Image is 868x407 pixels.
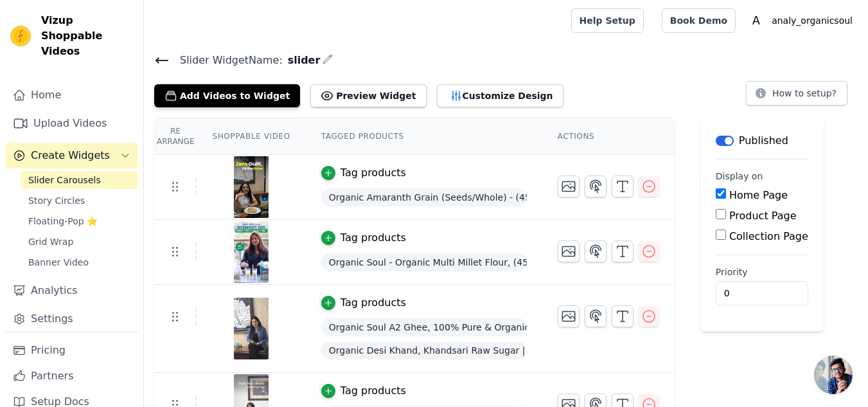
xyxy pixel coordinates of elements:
div: Tag products [341,230,406,246]
th: Tagged Products [306,118,542,155]
button: Tag products [321,165,406,181]
span: Vizup Shoppable Videos [41,13,133,59]
button: A analy_organicsoul [746,9,858,32]
img: vizup-images-e59a.jpg [233,298,269,359]
button: Change Thumbnail [558,240,580,262]
button: Tag products [321,230,406,246]
span: Slider Widget Name: [170,53,283,68]
a: Settings [5,306,138,332]
img: vizup-images-631f.jpg [233,156,269,218]
a: Pricing [5,338,138,363]
a: Open chat [814,356,853,394]
label: Collection Page [729,230,808,242]
div: Tag products [341,165,406,181]
span: Organic Desi Khand, Khandsari Raw Sugar | 100% Organic & Unprocessed [321,341,527,359]
a: Grid Wrap [21,233,138,251]
a: How to setup? [746,90,847,102]
label: Priority [716,266,808,278]
a: Slider Carousels [21,171,138,189]
button: How to setup? [746,81,847,105]
button: Tag products [321,295,406,311]
img: vizup-images-b976.jpg [233,221,269,283]
span: Banner Video [28,256,89,269]
a: Book Demo [662,8,736,33]
span: Story Circles [28,194,85,207]
a: Partners [5,363,138,389]
button: Create Widgets [5,143,138,168]
div: Tag products [341,383,406,399]
span: Organic Amaranth Grain (Seeds/Whole) - (450 gm or 900 gm)| Ramdana/Rajgira Sabut | Organic Soul [321,188,527,206]
th: Re Arrange [154,118,197,155]
span: Slider Carousels [28,174,101,186]
label: Home Page [729,189,788,201]
button: Preview Widget [310,84,426,107]
a: Help Setup [571,8,644,33]
div: Edit Name [323,51,333,69]
span: Organic Soul - Organic Multi Millet Flour, (450 gm) | Bajra, Ragi, Jowar, Amaranth, Barnyard, Fox... [321,253,527,271]
span: Create Widgets [31,148,110,163]
span: Floating-Pop ⭐ [28,215,98,228]
span: slider [283,53,321,68]
a: Home [5,82,138,108]
text: A [752,14,760,27]
a: Upload Videos [5,111,138,136]
button: Change Thumbnail [558,176,580,197]
a: Story Circles [21,192,138,210]
button: Tag products [321,383,406,399]
legend: Display on [716,170,763,183]
a: Floating-Pop ⭐ [21,212,138,230]
th: Shoppable Video [197,118,305,155]
a: Banner Video [21,253,138,271]
span: Grid Wrap [28,235,73,248]
th: Actions [542,118,675,155]
p: analy_organicsoul [766,9,858,32]
button: Change Thumbnail [558,305,580,327]
img: Vizup [10,26,31,46]
div: Tag products [341,295,406,311]
span: Organic Soul A2 Ghee, 100% Pure & Organic A2 Desi Cow Ghee | Traditional Bilona Method, Curd Churned [321,318,527,336]
button: Customize Design [437,84,563,107]
label: Product Page [729,210,797,222]
button: Add Videos to Widget [154,84,300,107]
a: Analytics [5,278,138,303]
p: Published [739,133,788,149]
